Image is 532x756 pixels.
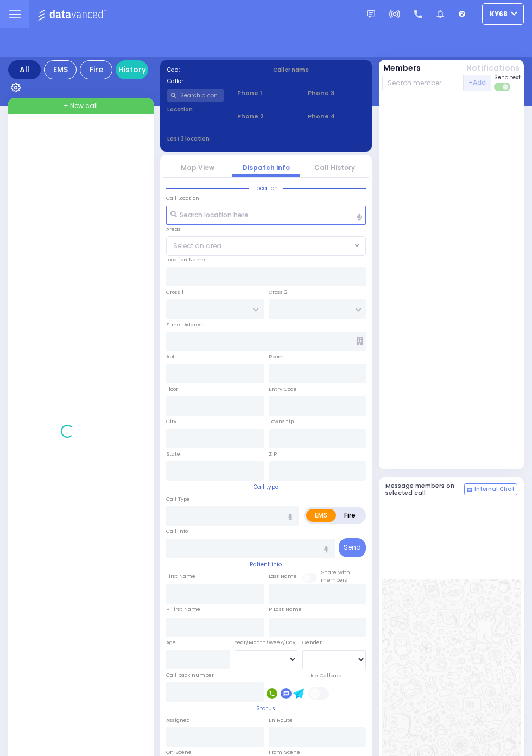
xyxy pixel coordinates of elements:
[494,73,521,81] span: Send text
[269,418,294,425] label: Township
[269,572,297,580] label: Last Name
[335,509,364,522] label: Fire
[308,672,342,679] label: Use Callback
[490,9,508,19] span: ky68
[235,639,298,646] div: Year/Month/Week/Day
[464,483,517,495] button: Internal Chat
[269,353,284,361] label: Room
[166,194,199,202] label: Call Location
[383,62,421,74] button: Members
[248,483,284,491] span: Call type
[167,77,259,85] label: Caller:
[181,163,214,172] a: Map View
[356,337,363,345] span: Other building occupants
[467,488,472,493] img: comment-alt.png
[44,60,77,79] div: EMS
[166,256,205,263] label: Location Name
[339,538,366,557] button: Send
[249,184,283,192] span: Location
[244,560,287,569] span: Patient info
[308,89,365,98] span: Phone 3
[302,639,322,646] label: Gender
[166,671,214,679] label: Call back number
[251,704,281,713] span: Status
[308,112,365,121] span: Phone 4
[166,418,176,425] label: City
[269,288,288,296] label: Cross 2
[166,572,195,580] label: First Name
[166,321,205,329] label: Street Address
[166,639,176,646] label: Age
[237,112,294,121] span: Phone 2
[173,241,221,251] span: Select an area
[167,66,259,74] label: Cad:
[64,101,98,111] span: + New call
[482,3,524,25] button: ky68
[166,450,180,458] label: State
[166,386,178,393] label: Floor
[166,495,190,503] label: Call Type
[273,66,365,74] label: Caller name
[37,8,110,21] img: Logo
[237,89,294,98] span: Phone 1
[166,606,200,613] label: P First Name
[321,576,347,583] span: members
[8,60,41,79] div: All
[306,509,336,522] label: EMS
[269,450,277,458] label: ZIP
[382,75,464,91] input: Search member
[367,10,375,18] img: message.svg
[474,486,515,493] span: Internal Chat
[116,60,148,79] a: History
[166,353,175,361] label: Apt
[80,60,112,79] div: Fire
[269,606,302,613] label: P Last Name
[166,748,192,756] label: On Scene
[166,716,190,724] label: Assigned
[466,62,520,74] button: Notifications
[243,163,290,172] a: Dispatch info
[167,135,267,143] label: Last 3 location
[494,81,511,92] label: Turn off text
[166,225,181,233] label: Areas
[167,105,224,114] label: Location
[167,89,224,102] input: Search a contact
[269,716,293,724] label: En Route
[269,748,300,756] label: From Scene
[385,482,465,496] h5: Message members on selected call
[166,527,188,535] label: Call Info
[166,206,366,225] input: Search location here
[314,163,355,172] a: Call History
[269,386,297,393] label: Entry Code
[321,569,350,576] small: Share with
[166,288,183,296] label: Cross 1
